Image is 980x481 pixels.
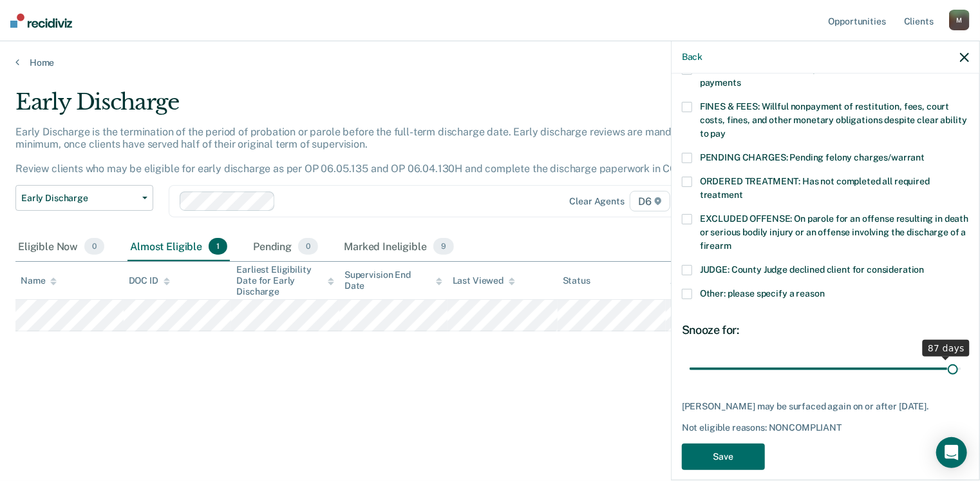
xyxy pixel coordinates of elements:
div: Pending [250,233,321,261]
div: Supervision End Date [344,270,442,291]
div: [PERSON_NAME] may be surfaced again on or after [DATE]. [682,401,969,412]
img: Recidiviz [10,14,72,28]
a: Home [15,57,965,68]
div: M [949,10,970,30]
span: Early Discharge [21,193,137,204]
span: 0 [84,238,104,255]
span: Other: please specify a reason [700,288,825,299]
button: Save [682,444,765,470]
span: 9 [433,238,454,255]
span: D6 [630,191,670,211]
div: Not eligible reasons: NONCOMPLIANT [682,422,969,433]
span: PENDING CHARGES: Pending felony charges/warrant [700,152,925,162]
div: Marked Ineligible [341,233,457,261]
div: Eligible Now [15,233,107,261]
button: Back [682,52,702,63]
div: Snooze for: [682,323,969,337]
span: EXCLUDED OFFENSE: On parole for an offense resulting in death or serious bodily injury or an offe... [700,213,968,251]
div: Earliest Eligibility Date for Early Discharge [236,264,334,297]
div: 87 days [923,340,970,357]
div: Early Discharge [15,89,751,126]
div: Status [563,275,590,286]
span: FINES & FEES: Willful nonpayment of restitution, fees, court costs, fines, and other monetary obl... [700,101,967,139]
span: JUDGE: County Judge declined client for consideration [700,264,925,275]
p: Early Discharge is the termination of the period of probation or parole before the full-term disc... [15,126,708,175]
span: 0 [298,238,318,255]
div: Last Viewed [453,275,515,286]
span: 1 [209,238,227,255]
div: Name [21,275,57,286]
div: Almost Eligible [127,233,230,261]
div: DOC ID [129,275,170,286]
div: Clear agents [570,196,625,207]
div: Open Intercom Messenger [936,437,967,468]
span: ORDERED TREATMENT: Has not completed all required treatment [700,176,930,200]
